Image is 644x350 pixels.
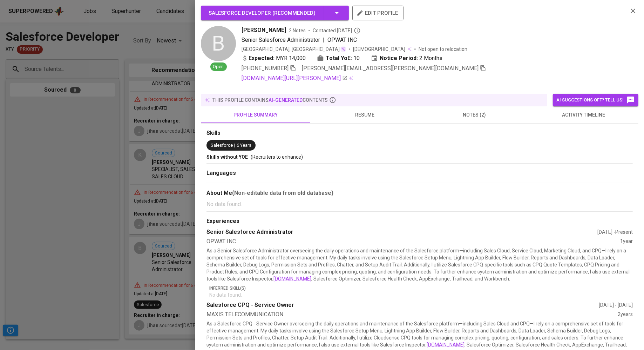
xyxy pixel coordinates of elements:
span: Salesforce [211,143,233,148]
a: edit profile [352,10,404,15]
span: Skills without YOE [206,154,248,160]
p: Inferred Skill(s) [209,285,633,291]
span: AI suggestions off? Tell us! [556,96,635,104]
span: profile summary [205,111,306,119]
a: [DOMAIN_NAME] [273,276,311,282]
div: Experiences [206,217,633,225]
span: Senior Salesforce Administrator [242,37,320,43]
span: Contacted [DATE] [313,27,361,34]
div: [DATE] - Present [597,229,633,236]
button: AI suggestions off? Tell us! [553,94,638,106]
b: Total YoE: [326,54,352,62]
img: magic_wand.svg [340,46,346,52]
a: [DOMAIN_NAME] [427,342,465,348]
b: (Non-editable data from old database) [232,190,333,196]
div: MYR 14,000 [242,54,306,62]
div: 2 Months [371,54,442,62]
span: (Recruiters to enhance) [251,154,303,160]
a: [DOMAIN_NAME][URL][PERSON_NAME] [242,74,348,82]
span: | [234,142,235,149]
svg: By Malaysia recruiter [354,27,361,34]
div: Salesforce CPQ - Service Owner [206,301,599,309]
span: | [323,36,325,44]
p: this profile contains contents [212,97,328,104]
span: activity timeline [533,111,634,119]
div: 2 years [618,311,633,319]
span: [DEMOGRAPHIC_DATA] [353,46,406,53]
span: [PHONE_NUMBER] [242,65,289,72]
div: About Me [206,189,633,197]
span: 2 Notes [289,27,306,34]
div: Languages [206,169,633,177]
p: No data found. [206,200,633,209]
button: Salesforce Developer (Recommended) [201,6,349,20]
div: OPWAT INC [206,238,620,246]
span: Open [210,64,227,70]
span: 10 [353,54,360,62]
div: [GEOGRAPHIC_DATA], [GEOGRAPHIC_DATA] [242,46,346,53]
span: Salesforce Developer ( Recommended ) [209,10,316,16]
div: B [201,26,236,61]
div: 1 year [620,238,633,246]
b: Expected: [249,54,274,62]
span: OPWAT INC [327,37,357,43]
p: As a Senior Salesforce Administrator overseeing the daily operations and maintenance of the Sales... [206,247,633,282]
b: Notice Period: [380,54,418,62]
button: edit profile [352,6,404,20]
span: 6 Years [237,143,251,148]
span: AI-generated [269,97,303,103]
span: [PERSON_NAME][EMAIL_ADDRESS][PERSON_NAME][DOMAIN_NAME] [302,65,479,72]
p: Not open to relocation [419,46,467,53]
span: notes (2) [424,111,525,119]
div: Skills [206,129,633,137]
div: MAXIS TELECOMMUNICATION [206,311,618,319]
div: Senior Salesforce Administrator [206,228,597,236]
div: [DATE] - [DATE] [599,302,633,309]
p: No data found. [209,291,633,298]
span: resume [314,111,415,119]
span: [PERSON_NAME] [242,26,286,34]
span: edit profile [358,8,398,18]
